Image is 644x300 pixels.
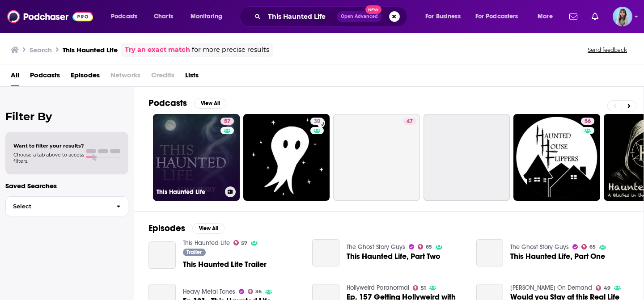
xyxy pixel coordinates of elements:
a: This Haunted Life Trailer [148,241,176,269]
h2: Podcasts [148,97,187,109]
a: 47 [333,114,420,201]
span: Want to filter your results? [13,143,84,149]
span: Trailer [186,249,202,255]
span: 36 [255,290,262,294]
span: for more precise results [192,45,269,55]
span: 56 [585,117,591,126]
button: open menu [184,9,234,24]
a: This Haunted Life, Part One [510,253,605,260]
a: Melissa Forman On Demand [510,284,592,292]
span: New [365,5,381,14]
h3: Search [30,46,52,54]
a: Podcasts [30,68,60,86]
h2: Episodes [148,223,185,234]
a: The Ghost Story Guys [510,243,569,251]
span: Open Advanced [341,14,378,19]
span: 49 [604,286,610,290]
span: More [538,10,553,23]
span: 65 [426,245,432,249]
span: Podcasts [111,10,137,23]
a: Show notifications dropdown [588,9,602,24]
a: 57 [220,118,234,125]
span: 57 [224,117,230,126]
input: Search podcasts, credits, & more... [264,9,337,24]
a: 47 [403,118,416,125]
span: Charts [154,10,173,23]
a: EpisodesView All [148,223,225,234]
span: Select [6,203,109,209]
a: This Haunted Life, Part Two [347,253,441,260]
img: Podchaser - Follow, Share and Rate Podcasts [7,8,93,25]
button: open menu [531,9,564,24]
button: Send feedback [585,46,630,54]
span: Credits [151,68,174,86]
button: Show profile menu [613,7,632,26]
a: Try an exact match [125,45,190,55]
a: 36 [248,289,262,294]
div: Search podcasts, credits, & more... [248,6,416,27]
a: 65 [418,244,432,249]
a: Hollyweird Paranormal [347,284,409,292]
span: 65 [589,245,596,249]
span: For Business [425,10,461,23]
button: open menu [470,9,531,24]
a: This Haunted Life, Part Two [312,239,339,266]
button: open menu [419,9,472,24]
h3: This Haunted Life [157,188,221,196]
span: For Podcasters [475,10,518,23]
a: 30 [243,114,330,201]
a: Show notifications dropdown [566,9,581,24]
button: View All [194,98,226,109]
a: PodcastsView All [148,97,226,109]
span: Networks [110,68,140,86]
a: 30 [310,118,324,125]
button: open menu [105,9,149,24]
span: Choose a tab above to access filters. [13,152,84,164]
a: Heavy Metal Tones [183,288,235,296]
a: 56 [581,118,594,125]
a: 65 [581,244,596,249]
a: 49 [596,285,610,291]
a: This Haunted Life, Part One [476,239,504,266]
a: 57 [233,240,248,245]
span: Logged in as ana.predescu.hkr [613,7,632,26]
h3: This Haunted Life [63,46,118,54]
a: Lists [185,68,199,86]
a: 56 [513,114,600,201]
a: This Haunted Life [183,239,230,247]
span: Monitoring [191,10,222,23]
a: The Ghost Story Guys [347,243,405,251]
span: 51 [421,286,426,290]
a: Episodes [71,68,100,86]
span: 47 [407,117,413,126]
p: Saved Searches [5,182,128,190]
a: This Haunted Life Trailer [183,261,267,268]
span: 30 [314,117,320,126]
img: User Profile [613,7,632,26]
span: 57 [241,241,247,245]
a: Charts [148,9,178,24]
a: 57This Haunted Life [153,114,240,201]
button: Open AdvancedNew [337,11,382,22]
button: View All [192,223,225,234]
h2: Filter By [5,110,128,123]
a: All [11,68,19,86]
a: 51 [413,285,426,291]
button: Select [5,196,128,216]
